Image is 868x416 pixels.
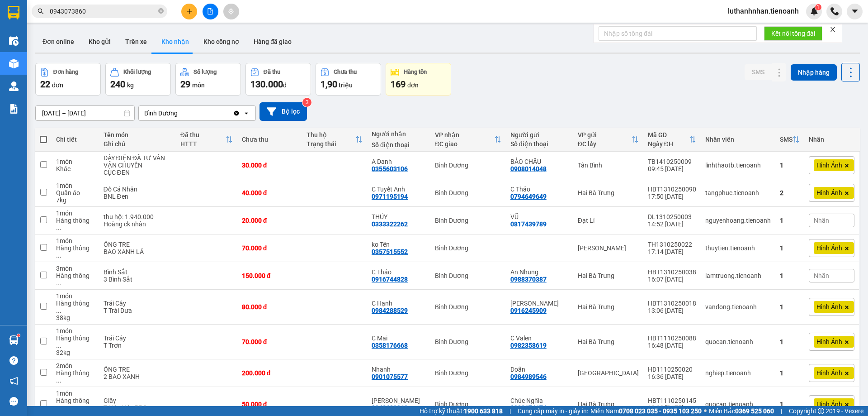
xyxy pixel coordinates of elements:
div: Hồng Nhi [372,397,426,404]
button: Khối lượng240kg [105,63,171,96]
span: món [192,81,205,89]
img: warehouse-icon [9,335,19,345]
div: 18:20 [DATE] [648,404,696,411]
div: 1 [780,303,800,311]
div: CỤC ĐEN [104,169,171,176]
div: 14:52 [DATE] [648,220,696,228]
div: 16:36 [DATE] [648,373,696,380]
div: vandong.tienoanh [705,303,771,311]
div: 0901075577 [372,373,408,380]
div: Đã thu [264,69,280,75]
div: HBT1310250090 [648,186,696,193]
div: Hàng tồn [404,69,427,75]
div: DÂY ĐIỆN ĐÃ TƯ VẤN VẬN CHUYỂN [104,154,171,169]
div: 3 Bình Sắt [104,276,171,283]
div: BNL Đen [104,193,171,200]
div: Chúc Nghĩa [510,397,569,404]
div: Bình Sắt [104,268,171,276]
div: HBT1110250145 [648,397,696,404]
sup: 3 [302,98,311,107]
div: Nhanh [372,366,426,373]
div: C Thảo [510,186,569,193]
div: Số điện thoại [372,141,426,148]
span: Kết nối tổng đài [771,29,815,38]
span: Gửi: [50,5,112,14]
div: HTTT [180,140,226,148]
div: 0988370387 [510,276,547,283]
div: 0916245909 [510,307,547,314]
div: Trạng thái [307,140,355,148]
span: 29 [180,79,190,90]
th: Toggle SortBy [302,128,367,152]
div: Hàng thông thường [56,217,94,231]
strong: 1900 633 818 [464,407,503,415]
div: Chưa thu [334,69,357,75]
button: plus [181,4,197,19]
span: Hình Ảnh [816,189,842,197]
div: 1 [780,217,800,224]
div: C Valen [510,335,569,342]
span: close-circle [158,8,164,14]
span: ... [56,252,61,259]
div: 0817439789 [510,220,547,228]
span: | [781,406,782,416]
div: 50.000 đ [242,401,298,408]
sup: 1 [17,334,20,337]
button: Trên xe [118,31,154,53]
div: TB1410250009 [648,158,696,165]
div: Bình Dương [435,189,501,196]
div: Người nhận [372,130,426,138]
input: Tìm tên, số ĐT hoặc mã đơn [50,6,156,16]
button: Kết nối tổng đài [764,26,822,41]
div: Khối lượng [123,69,151,75]
button: Hàng tồn169đơn [386,63,451,96]
img: warehouse-icon [9,36,19,46]
div: 0984989546 [510,373,547,380]
button: Kho nhận [154,31,196,53]
div: thuytien.tienoanh [705,244,771,252]
strong: 0708 023 035 - 0935 103 250 [619,407,702,415]
div: 0982358619 [510,342,547,349]
div: [GEOGRAPHIC_DATA] [578,369,639,377]
div: Hai Bà Trưng [578,272,639,279]
div: 0942639963 [372,404,408,411]
div: Doãn [510,366,569,373]
span: ... [56,224,61,231]
sup: 1 [815,4,821,10]
div: 1 [780,162,800,169]
div: BẢO CHÂU [510,158,569,165]
span: kg [127,81,134,89]
div: Bình Dương [435,162,501,169]
div: 1 [780,401,800,408]
div: Đạt Lí [578,217,639,224]
div: TH1310250022 [648,241,696,248]
div: 70.000 đ [242,244,298,252]
img: warehouse-icon [9,81,19,91]
div: Đồ Cá Nhân [104,186,171,193]
div: Bình Dương [435,217,501,224]
span: Hình Ảnh [816,400,842,408]
div: 70.000 đ [242,338,298,345]
div: THỦY [372,213,426,220]
div: linhthaotb.tienoanh [705,162,771,169]
div: Bình Dương [435,303,501,311]
button: Đơn online [35,31,81,53]
div: Hoàng ck nhân [104,220,171,228]
span: 19:21:31 [DATE] [58,43,111,50]
span: copyright [818,408,824,414]
div: VP nhận [435,131,494,139]
span: ... [56,377,61,384]
th: Toggle SortBy [176,128,237,152]
input: Selected Bình Dương. [179,109,179,118]
div: 1 món [56,390,94,397]
div: 0794649649 [510,193,547,200]
div: 1 món [56,210,94,217]
span: đơn [52,81,63,89]
div: HBT1310250018 [648,300,696,307]
div: Tân Bình [578,162,639,169]
div: ỐNG TRE [104,241,171,248]
div: 0938174174 [510,404,547,411]
div: ĐC giao [435,140,494,148]
span: ⚪️ [704,409,707,413]
div: lamtruong.tienoanh [705,272,771,279]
